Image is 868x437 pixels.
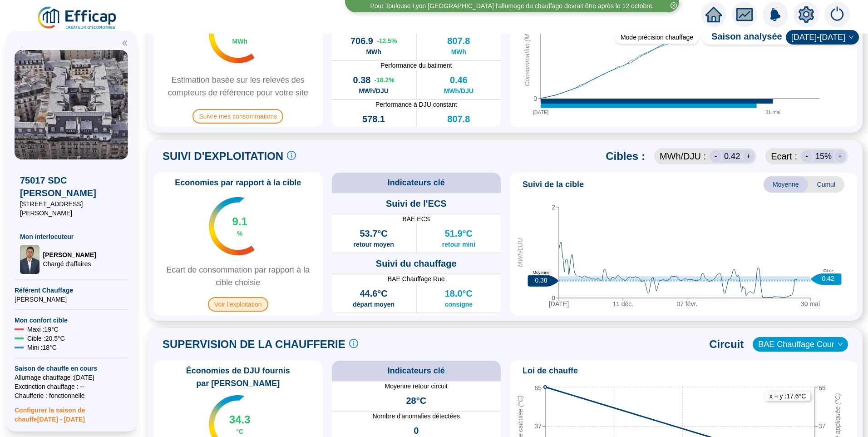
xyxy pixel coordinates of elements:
span: Saison de chauffe en cours [15,364,128,373]
span: home [705,6,722,23]
span: 75017 SDC [PERSON_NAME] [20,174,123,199]
span: Chargé d'affaires [43,259,96,268]
span: 706.9 [350,35,373,47]
tspan: 0 [533,95,537,102]
span: Mon confort cible [15,316,128,325]
tspan: 11 déc. [612,300,633,308]
span: Suivi du chauffage [376,257,457,270]
span: info-circle [349,339,358,348]
span: 0.42 [724,150,740,163]
span: SUPERVISION DE LA CHAUFFERIE [163,337,345,352]
text: Cible [824,269,833,273]
div: - [710,150,722,163]
tspan: 37 [819,423,826,430]
span: 0 [414,424,419,437]
span: Économies de DJU fournis par [PERSON_NAME] [157,364,319,390]
span: Mon interlocuteur [20,232,123,241]
span: 0.38 [353,74,370,86]
span: MWh [366,47,381,56]
text: 0.38 [535,277,547,284]
span: down [838,342,843,347]
span: 51.9°C [445,227,473,240]
span: MWh [232,37,247,46]
tspan: Consommation (MWh) [523,23,531,86]
span: 53.7°C [360,227,387,240]
span: Ecart de consommation par rapport à la cible choisie [157,263,319,289]
tspan: 07 févr. [677,300,698,308]
span: Référent Chauffage [15,286,128,295]
span: Indicateurs clé [388,176,445,189]
span: 807.8 [447,113,470,125]
span: % [237,229,242,238]
span: Performance à DJU constant [332,100,501,109]
span: Cibles : [606,149,645,164]
span: consigne [445,300,473,309]
tspan: 37 [534,423,542,430]
span: Saison analysée [702,30,782,45]
span: [PERSON_NAME] [15,295,128,304]
span: [STREET_ADDRESS][PERSON_NAME] [20,199,123,218]
span: MWh /DJU : [660,150,706,163]
tspan: 31 mai [765,109,780,115]
span: double-left [122,40,128,46]
img: alerts [763,2,788,27]
span: fund [736,6,753,23]
span: Cible : 20.5 °C [27,334,65,343]
span: Configurer la saison de chauffe [DATE] - [DATE] [15,400,128,424]
img: efficap energie logo [36,5,118,31]
div: + [742,150,755,163]
span: MWh [451,47,466,56]
tspan: MWh/DJU [517,238,524,267]
span: Ecart : [771,150,797,163]
span: Suivi de la cible [523,178,584,191]
img: indicateur températures [209,5,255,63]
span: Exctinction chauffage : -- [15,382,128,391]
text: x = y : 17.6 °C [769,392,806,400]
span: BAE ECS [332,214,501,223]
tspan: 0 [552,294,555,302]
div: + [833,150,846,163]
span: [PERSON_NAME] [43,250,96,259]
img: alerts [824,2,850,27]
span: Cumul [808,176,844,193]
span: 9.1 [232,214,247,229]
div: Pour Toulouse Lyon [GEOGRAPHIC_DATA] l'allumage du chauffage devrait être après le 12 octobre. [370,1,654,11]
span: 578.1 [362,113,385,125]
span: Moyenne retour circuit [332,382,501,391]
span: 15 % [815,150,832,163]
span: départ moyen [353,300,395,309]
span: Maxi : 19 °C [27,325,59,334]
span: 44.6°C [360,287,387,300]
span: 0.46 [450,74,468,86]
img: Chargé d'affaires [20,245,39,274]
tspan: [DATE] [549,300,569,308]
span: -18.2 % [374,75,394,84]
span: -12.5 % [377,36,397,45]
span: retour moyen [353,240,394,249]
text: Moyenne [533,271,549,275]
span: MWh/DJU [444,86,473,95]
tspan: 30 mai [801,300,820,308]
span: info-circle [287,151,296,160]
span: MWh [451,125,466,134]
span: Suivi de l'ECS [386,197,447,210]
span: Performance du batiment [332,61,501,70]
span: MWh/DJU [359,86,388,95]
span: °C [236,427,243,436]
span: retour mini [442,240,475,249]
img: indicateur températures [209,197,255,255]
span: down [848,35,854,40]
span: 18.0°C [445,287,473,300]
span: Loi de chauffe [523,364,578,377]
span: 807.8 [447,35,470,47]
text: 0.42 [822,275,834,282]
span: Voir l'exploitation [208,297,268,312]
span: Mini : 18 °C [27,343,57,352]
span: 28°C [406,394,426,407]
span: BAE Chauffage Cour [758,338,843,351]
tspan: [DATE] [533,109,549,115]
span: SUIVI D'EXPLOITATION [163,149,283,164]
span: Economies par rapport à la cible [169,176,306,189]
div: Mode précision chauffage [615,31,699,44]
div: - [801,150,814,163]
